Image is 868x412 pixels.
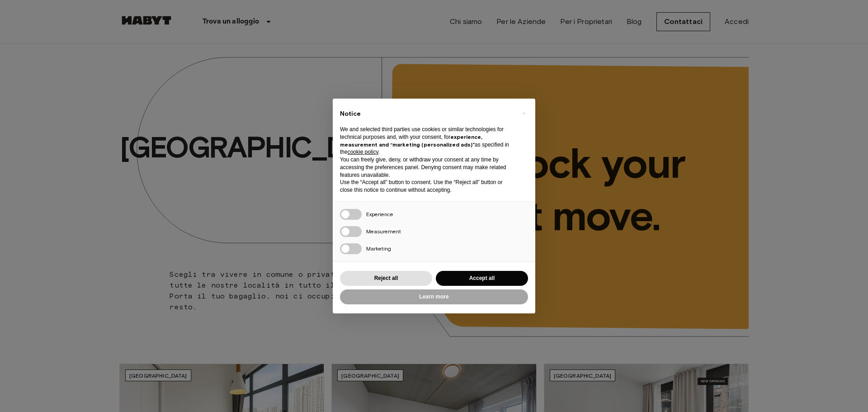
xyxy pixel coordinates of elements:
button: Reject all [340,271,432,286]
span: Experience [366,211,393,218]
a: cookie policy [348,149,378,155]
p: Use the “Accept all” button to consent. Use the “Reject all” button or close this notice to conti... [340,179,514,194]
span: Marketing [366,245,391,252]
button: Learn more [340,289,528,304]
h2: Notice [340,109,514,118]
button: Close this notice [516,106,531,120]
strong: experience, measurement and “marketing (personalized ads)” [340,133,482,148]
span: Measurement [366,228,401,235]
p: You can freely give, deny, or withdraw your consent at any time by accessing the preferences pane... [340,156,514,179]
p: We and selected third parties use cookies or similar technologies for technical purposes and, wit... [340,126,514,156]
button: Accept all [436,271,528,286]
span: × [522,108,525,118]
